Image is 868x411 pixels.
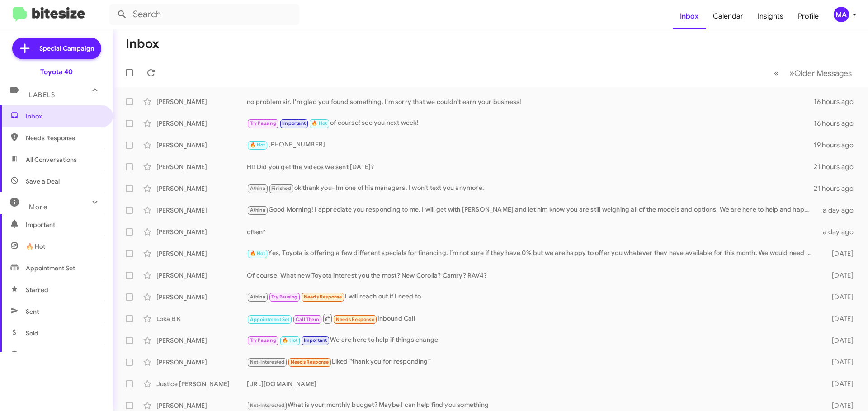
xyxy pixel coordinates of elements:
[250,337,276,343] span: Try Pausing
[26,155,77,164] span: All Conversations
[834,7,849,22] div: MA
[247,162,814,171] div: HI! Did you get the videos we sent [DATE]?
[247,205,817,215] div: Good Morning! I appreciate you responding to me. I will get with [PERSON_NAME] and let him know y...
[250,207,265,213] span: Athina
[250,402,285,408] span: Not-Interested
[156,336,247,345] div: [PERSON_NAME]
[29,203,47,211] span: More
[39,44,94,53] span: Special Campaign
[336,317,374,322] span: Needs Response
[29,91,55,99] span: Labels
[126,37,159,51] h1: Inbox
[814,141,861,150] div: 19 hours ago
[826,7,858,22] button: MA
[769,64,857,82] nav: Page navigation example
[40,67,73,76] div: Toyota 40
[817,249,861,258] div: [DATE]
[817,293,861,302] div: [DATE]
[296,317,319,322] span: Call Them
[247,400,817,411] div: What is your monthly budget? Maybe I can help find you something
[156,162,247,171] div: [PERSON_NAME]
[817,401,861,410] div: [DATE]
[291,359,329,365] span: Needs Response
[26,220,103,229] span: Important
[247,357,817,367] div: Liked “thank you for responding”
[791,3,826,29] a: Profile
[814,162,861,171] div: 21 hours ago
[794,68,852,78] span: Older Messages
[156,141,247,150] div: [PERSON_NAME]
[26,177,60,186] span: Save a Deal
[271,294,297,300] span: Try Pausing
[156,358,247,367] div: [PERSON_NAME]
[26,307,39,316] span: Sent
[304,294,342,300] span: Needs Response
[250,142,265,148] span: 🔥 Hot
[26,329,38,338] span: Sold
[247,271,817,280] div: Of course! What new Toyota interest you the most? New Corolla? Camry? RAV4?
[156,206,247,215] div: [PERSON_NAME]
[247,97,814,106] div: no problem sir. I'm glad you found something. I'm sorry that we couldn't earn your business!
[26,133,103,142] span: Needs Response
[247,248,817,259] div: Yes, Toyota is offering a few different specials for financing. I’m not sure if they have 0% but ...
[271,185,291,191] span: Finished
[156,184,247,193] div: [PERSON_NAME]
[247,118,814,128] div: of course! see you next week!
[26,112,103,121] span: Inbox
[311,120,327,126] span: 🔥 Hot
[26,242,45,251] span: 🔥 Hot
[250,250,265,256] span: 🔥 Hot
[109,4,299,25] input: Search
[817,227,861,236] div: a day ago
[774,67,779,79] span: «
[250,294,265,300] span: Athina
[750,3,791,29] a: Insights
[789,67,794,79] span: »
[26,350,74,359] span: Sold Responded
[814,184,861,193] div: 21 hours ago
[817,271,861,280] div: [DATE]
[673,3,706,29] a: Inbox
[247,227,817,236] div: often^
[156,314,247,323] div: Loka B K
[156,227,247,236] div: [PERSON_NAME]
[26,264,75,273] span: Appointment Set
[250,359,285,365] span: Not-Interested
[247,183,814,194] div: ok thank you- Im one of his managers. I won't text you anymore.
[156,119,247,128] div: [PERSON_NAME]
[817,358,861,367] div: [DATE]
[784,64,857,82] button: Next
[817,336,861,345] div: [DATE]
[156,293,247,302] div: [PERSON_NAME]
[282,120,306,126] span: Important
[282,337,297,343] span: 🔥 Hot
[156,249,247,258] div: [PERSON_NAME]
[814,97,861,106] div: 16 hours ago
[12,38,101,59] a: Special Campaign
[817,206,861,215] div: a day ago
[247,313,817,324] div: Inbound Call
[247,379,817,388] div: [URL][DOMAIN_NAME]
[156,379,247,388] div: Justice [PERSON_NAME]
[156,97,247,106] div: [PERSON_NAME]
[814,119,861,128] div: 16 hours ago
[247,292,817,302] div: I will reach out if I need to.
[706,3,750,29] a: Calendar
[26,285,48,294] span: Starred
[817,314,861,323] div: [DATE]
[250,120,276,126] span: Try Pausing
[247,335,817,345] div: We are here to help if things change
[156,401,247,410] div: [PERSON_NAME]
[769,64,784,82] button: Previous
[817,379,861,388] div: [DATE]
[250,185,265,191] span: Athina
[156,271,247,280] div: [PERSON_NAME]
[304,337,327,343] span: Important
[250,317,290,322] span: Appointment Set
[247,140,814,150] div: [PHONE_NUMBER]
